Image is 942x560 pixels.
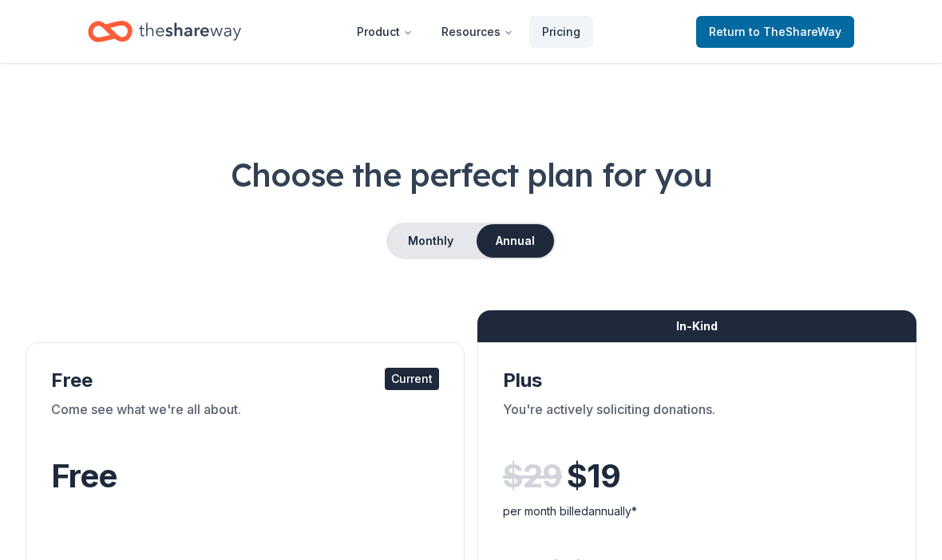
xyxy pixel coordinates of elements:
a: Returnto TheShareWay [696,16,854,48]
button: Product [344,16,425,48]
span: Return [709,22,841,41]
div: You're actively soliciting donations. [503,400,891,444]
span: Free [51,456,117,495]
button: Resources [429,16,526,48]
a: Home [88,13,241,50]
nav: Main [344,13,593,50]
a: Pricing [529,16,593,48]
div: Current [385,368,439,390]
div: per month billed annually* [503,502,891,521]
div: Plus [503,368,891,393]
button: Monthly [388,224,473,258]
div: Come see what we're all about. [51,400,439,444]
button: Annual [477,224,554,258]
span: $ 19 [567,454,620,499]
div: In-Kind [477,310,916,342]
span: to TheShareWay [749,25,841,38]
div: Free [51,368,439,393]
h1: Choose the perfect plan for you [26,152,916,197]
